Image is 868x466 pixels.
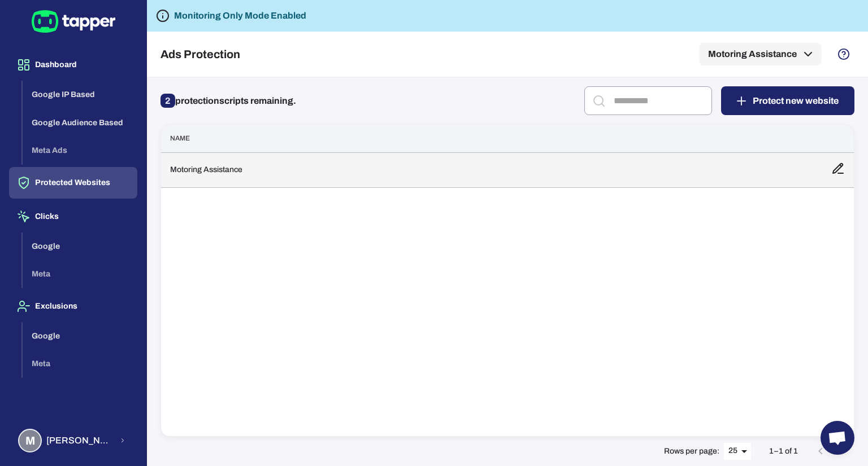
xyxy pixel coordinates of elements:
button: Google IP Based [23,81,137,109]
button: Exclusions [9,291,137,322]
div: M [18,429,42,452]
h5: Ads Protection [160,47,240,61]
th: Name [161,125,822,152]
a: Protected Websites [9,177,137,187]
button: Google [23,232,137,261]
button: M[PERSON_NAME] [PERSON_NAME] [9,424,137,457]
span: [PERSON_NAME] [PERSON_NAME] [46,435,112,446]
p: 1–1 of 1 [769,446,798,456]
p: protection scripts remaining. [160,92,296,110]
button: Protect new website [721,86,854,115]
a: Google [23,240,137,250]
td: Motoring Assistance [161,152,822,187]
a: Dashboard [9,59,137,69]
a: Google [23,330,137,340]
div: Open chat [821,421,854,455]
a: Exclusions [9,301,137,310]
p: Rows per page: [664,446,719,456]
button: Protected Websites [9,167,137,199]
h6: Monitoring Only Mode Enabled [174,9,306,23]
button: Google [23,322,137,350]
button: Dashboard [9,49,137,81]
div: 25 [724,443,751,459]
svg: Tapper is not blocking any fraudulent activity for this domain [156,9,170,23]
button: Motoring Assistance [699,43,822,65]
button: Google Audience Based [23,109,137,137]
a: Google IP Based [23,89,137,99]
a: Clicks [9,211,137,221]
span: 2 [160,94,175,108]
a: Google Audience Based [23,117,137,126]
button: Clicks [9,201,137,232]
